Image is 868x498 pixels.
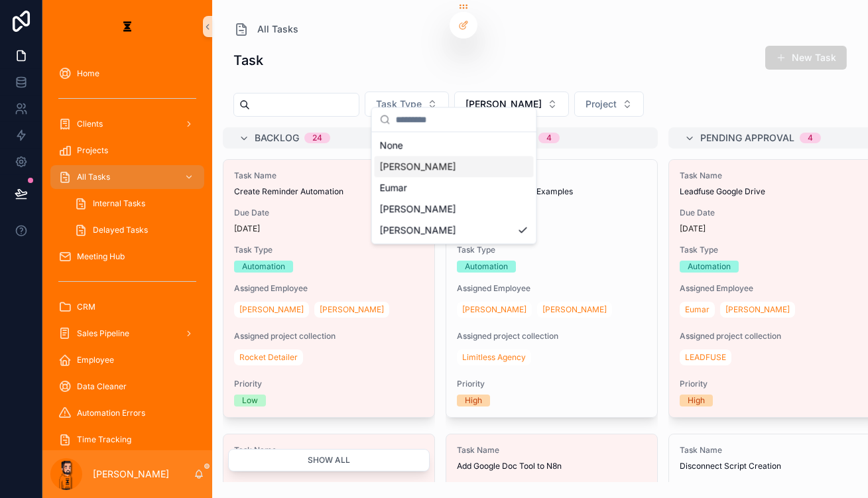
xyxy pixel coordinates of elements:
[93,198,145,209] span: Internal Tasks
[457,331,647,342] span: Assigned project collection
[700,131,794,145] span: Pending Approval
[77,145,108,156] span: Projects
[457,302,532,318] a: [PERSON_NAME]
[380,160,456,173] span: [PERSON_NAME]
[457,208,647,218] span: Due Date
[365,92,449,117] button: Select Button
[234,379,424,389] span: Priority
[77,119,103,129] span: Clients
[375,135,534,156] div: None
[66,218,204,242] a: Delayed Tasks
[117,16,138,37] img: App logo
[380,223,456,237] span: [PERSON_NAME]
[50,348,204,372] a: Employee
[228,449,430,471] button: Show all
[257,23,298,36] span: All Tasks
[542,304,607,315] span: [PERSON_NAME]
[457,445,647,456] span: Task Name
[312,133,322,143] div: 24
[680,223,706,234] p: [DATE]
[77,381,127,392] span: Data Cleaner
[380,181,407,194] span: Eumar
[234,208,424,218] span: Due Date
[255,131,299,145] span: Backlog
[50,139,204,162] a: Projects
[234,170,424,181] span: Task Name
[50,62,204,86] a: Home
[376,97,422,111] span: Task Type
[457,379,647,389] span: Priority
[223,159,435,418] a: Task NameCreate Reminder AutomationDue Date[DATE]Task TypeAutomationAssigned Employee[PERSON_NAME...
[50,295,204,319] a: CRM
[446,159,658,418] a: Task NameScrape Past Content ExamplesDue Date[DATE]Task TypeAutomationAssigned Employee[PERSON_NA...
[239,352,298,363] span: Rocket Detailer
[457,186,647,197] span: Scrape Past Content Examples
[465,395,482,406] div: High
[50,322,204,345] a: Sales Pipeline
[50,165,204,189] a: All Tasks
[380,202,456,216] span: [PERSON_NAME]
[688,395,705,406] div: High
[688,261,731,273] div: Automation
[720,302,795,318] a: [PERSON_NAME]
[234,331,424,342] span: Assigned project collection
[765,46,847,70] button: New Task
[465,97,542,111] span: [PERSON_NAME]
[66,192,204,216] a: Internal Tasks
[808,133,813,143] div: 4
[574,92,644,117] button: Select Button
[239,304,304,315] span: [PERSON_NAME]
[457,461,647,471] span: Add Google Doc Tool to N8n
[77,251,125,262] span: Meeting Hub
[465,261,508,273] div: Automation
[457,283,647,294] span: Assigned Employee
[680,302,715,318] a: Eumar
[233,21,298,37] a: All Tasks
[77,328,129,339] span: Sales Pipeline
[457,245,647,255] span: Task Type
[233,51,263,70] h1: Task
[50,401,204,425] a: Automation Errors
[42,53,212,450] div: scrollable content
[77,355,114,365] span: Employee
[680,349,731,365] a: LEADFUSE
[50,245,204,269] a: Meeting Hub
[546,133,552,143] div: 4
[50,375,204,399] a: Data Cleaner
[234,302,309,318] a: [PERSON_NAME]
[685,352,726,363] span: LEADFUSE
[685,304,710,315] span: Eumar
[725,304,790,315] span: [PERSON_NAME]
[234,186,424,197] span: Create Reminder Automation
[77,302,95,312] span: CRM
[462,352,526,363] span: Limitless Agency
[457,349,531,365] a: Limitless Agency
[77,172,110,182] span: All Tasks
[320,304,384,315] span: [PERSON_NAME]
[537,302,612,318] a: [PERSON_NAME]
[242,395,258,406] div: Low
[93,225,148,235] span: Delayed Tasks
[50,112,204,136] a: Clients
[462,304,527,315] span: [PERSON_NAME]
[586,97,617,111] span: Project
[77,68,99,79] span: Home
[234,223,260,234] p: [DATE]
[242,261,285,273] div: Automation
[93,467,169,481] p: [PERSON_NAME]
[372,132,536,243] div: Suggestions
[314,302,389,318] a: [PERSON_NAME]
[457,170,647,181] span: Task Name
[234,245,424,255] span: Task Type
[234,349,303,365] a: Rocket Detailer
[454,92,569,117] button: Select Button
[234,445,424,456] span: Task Name
[234,283,424,294] span: Assigned Employee
[77,408,145,418] span: Automation Errors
